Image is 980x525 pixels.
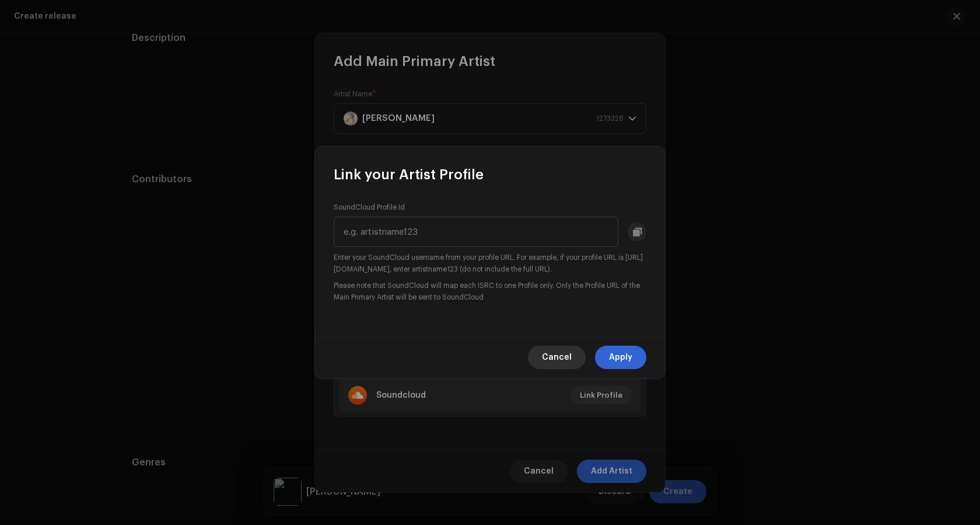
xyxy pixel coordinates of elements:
[334,252,646,275] small: Enter your SoundCloud username from your profile URL. For example, if your profile URL is [URL][D...
[334,280,646,303] small: Please note that SoundCloud will map each ISRC to one Profile only. Only the Profile URL of the M...
[334,203,405,212] label: SoundCloud Profile Id
[334,165,484,184] span: Link your Artist Profile
[542,346,572,369] span: Cancel
[609,346,632,369] span: Apply
[528,346,586,369] button: Cancel
[595,346,646,369] button: Apply
[334,217,618,247] input: e.g. artistname123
